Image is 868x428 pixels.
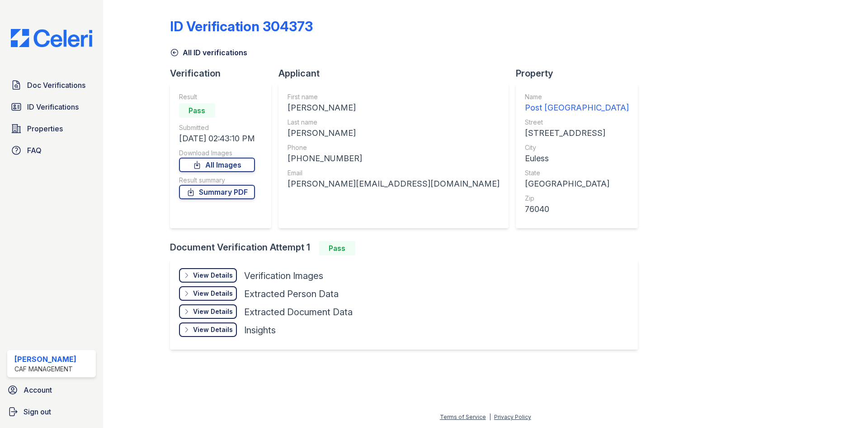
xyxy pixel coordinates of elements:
[244,324,276,337] div: Insights
[288,152,500,165] div: [PHONE_NUMBER]
[4,403,99,421] a: Sign out
[244,306,353,318] div: Extracted Document Data
[179,103,215,118] div: Pass
[170,67,278,80] div: Verification
[4,29,99,47] img: CE_Logo_Blue-a8612792a0a2168367f1c8372b55b34899dd931a85d93a1a3d3e32e68fde9ad4.png
[179,123,255,132] div: Submitted
[525,203,629,216] div: 76040
[170,47,247,58] a: All ID verifications
[288,127,500,139] div: [PERSON_NAME]
[525,101,629,114] div: Post [GEOGRAPHIC_DATA]
[24,406,51,417] span: Sign out
[27,123,63,134] span: Properties
[179,149,255,158] div: Download Images
[244,288,339,300] div: Extracted Person Data
[7,120,96,138] a: Properties
[27,80,85,91] span: Doc Verifications
[27,145,42,156] span: FAQ
[24,385,52,395] span: Account
[288,143,500,152] div: Phone
[179,158,255,172] a: All Images
[170,241,645,255] div: Document Verification Attempt 1
[193,271,233,280] div: View Details
[525,168,629,178] div: State
[525,92,629,101] div: Name
[7,98,96,116] a: ID Verifications
[193,307,233,316] div: View Details
[494,414,531,420] a: Privacy Policy
[278,67,516,80] div: Applicant
[7,141,96,159] a: FAQ
[288,178,500,190] div: [PERSON_NAME][EMAIL_ADDRESS][DOMAIN_NAME]
[4,381,99,399] a: Account
[179,185,255,199] a: Summary PDF
[193,325,233,334] div: View Details
[525,152,629,165] div: Euless
[179,132,255,145] div: [DATE] 02:43:10 PM
[525,92,629,114] a: Name Post [GEOGRAPHIC_DATA]
[525,118,629,127] div: Street
[170,18,313,34] div: ID Verification 304373
[193,289,233,298] div: View Details
[288,118,500,127] div: Last name
[288,92,500,101] div: First name
[14,365,76,374] div: CAF Management
[14,354,76,365] div: [PERSON_NAME]
[525,178,629,190] div: [GEOGRAPHIC_DATA]
[288,168,500,178] div: Email
[179,176,255,185] div: Result summary
[516,67,645,80] div: Property
[525,127,629,139] div: [STREET_ADDRESS]
[244,269,323,282] div: Verification Images
[489,414,491,420] div: |
[288,101,500,114] div: [PERSON_NAME]
[7,76,96,94] a: Doc Verifications
[319,241,355,255] div: Pass
[179,92,255,101] div: Result
[27,101,79,112] span: ID Verifications
[440,414,486,420] a: Terms of Service
[525,143,629,152] div: City
[525,194,629,203] div: Zip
